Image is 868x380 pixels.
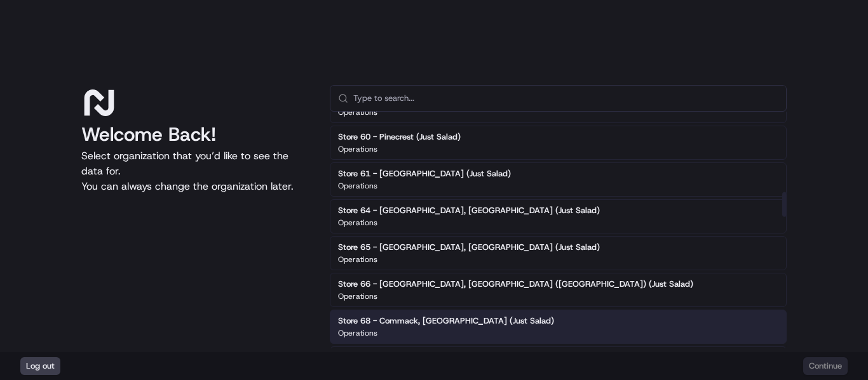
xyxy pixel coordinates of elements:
[338,328,377,338] p: Operations
[338,205,600,216] h2: Store 64 - [GEOGRAPHIC_DATA], [GEOGRAPHIC_DATA] (Just Salad)
[81,123,309,146] h1: Welcome Back!
[338,107,377,117] p: Operations
[338,144,377,154] p: Operations
[81,148,309,194] p: Select organization that you’d like to see the data for. You can always change the organization l...
[338,254,377,265] p: Operations
[338,278,693,290] h2: Store 66 - [GEOGRAPHIC_DATA], [GEOGRAPHIC_DATA] ([GEOGRAPHIC_DATA]) (Just Salad)
[338,242,600,253] h2: Store 65 - [GEOGRAPHIC_DATA], [GEOGRAPHIC_DATA] (Just Salad)
[20,357,60,375] button: Log out
[338,291,377,301] p: Operations
[353,86,778,111] input: Type to search...
[338,218,377,228] p: Operations
[338,181,377,191] p: Operations
[338,168,511,180] h2: Store 61 - [GEOGRAPHIC_DATA] (Just Salad)
[338,315,554,327] h2: Store 68 - Commack, [GEOGRAPHIC_DATA] (Just Salad)
[338,131,461,143] h2: Store 60 - Pinecrest (Just Salad)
